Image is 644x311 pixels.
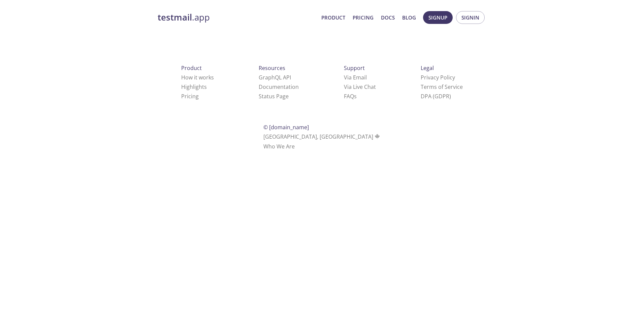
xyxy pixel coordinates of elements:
a: Pricing [353,13,374,22]
a: Blog [402,13,416,22]
span: © [DOMAIN_NAME] [263,124,309,131]
span: Signup [428,13,447,22]
a: GraphQL API [259,74,291,81]
a: DPA (GDPR) [421,93,451,100]
a: Docs [381,13,395,22]
span: Product [181,64,202,72]
a: Highlights [181,83,207,91]
a: Privacy Policy [421,74,455,81]
span: Support [344,64,365,72]
span: Resources [259,64,285,72]
strong: testmail [158,11,192,23]
span: Legal [421,64,434,72]
a: Via Live Chat [344,83,376,91]
a: Via Email [344,74,367,81]
a: FAQ [344,93,357,100]
a: testmail.app [158,12,316,23]
a: How it works [181,74,214,81]
span: [GEOGRAPHIC_DATA], [GEOGRAPHIC_DATA] [263,133,381,140]
a: Documentation [259,83,299,91]
a: Status Page [259,93,289,100]
span: s [354,93,357,100]
button: Signup [423,11,453,24]
a: Pricing [181,93,199,100]
a: Who We Are [263,143,295,150]
a: Terms of Service [421,83,463,91]
a: Product [321,13,345,22]
span: Signin [461,13,479,22]
button: Signin [456,11,485,24]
